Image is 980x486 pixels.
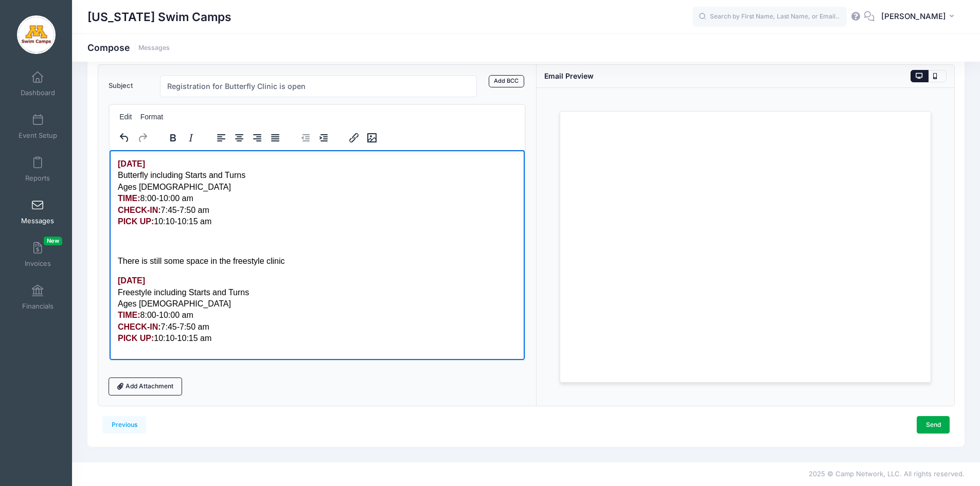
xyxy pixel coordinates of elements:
span: Format [140,113,163,121]
div: indentation [291,128,339,148]
img: Minnesota Swim Camps [17,15,56,54]
button: Align right [248,131,266,145]
button: Redo [134,131,151,145]
button: [PERSON_NAME] [875,5,965,29]
button: Insert/edit image [363,131,381,145]
a: Dashboard [13,66,62,102]
button: Decrease indent [297,131,314,145]
span: 2025 © Camp Network, LLC. All rights reserved. [809,470,965,478]
button: Undo [116,131,133,145]
a: Add BCC [489,75,524,87]
a: Messages [13,194,62,230]
span: Reports [25,174,50,183]
button: Italic [182,131,200,145]
a: Add Attachment [109,377,183,395]
a: Reports [13,151,62,187]
a: Previous [102,416,146,434]
button: Align left [212,131,230,145]
a: Messages [138,44,170,52]
a: Send [917,416,950,434]
div: Email Preview [544,70,594,81]
div: history [110,128,158,148]
span: Messages [21,217,54,225]
span: Event Setup [19,131,57,140]
button: Bold [164,131,182,145]
span: Dashboard [21,88,55,97]
label: Subject [103,75,155,97]
button: Align center [230,131,248,145]
span: Edit [119,113,132,121]
button: Justify [266,131,284,145]
h1: [US_STATE] Swim Camps [87,5,231,29]
input: Search by First Name, Last Name, or Email... [692,7,847,27]
div: alignment [206,128,291,148]
div: image [339,128,387,148]
a: Financials [13,279,62,315]
span: New [44,237,62,245]
span: Financials [22,302,54,311]
a: InvoicesNew [13,237,62,273]
button: Insert/edit link [345,131,363,145]
button: Increase indent [315,131,332,145]
h1: Compose [87,42,170,53]
a: Event Setup [13,109,62,145]
span: Invoices [25,259,51,268]
iframe: Rich Text Area [110,150,525,360]
input: Subject [160,75,477,97]
span: [PERSON_NAME] [881,11,946,22]
div: formatting [158,128,206,148]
